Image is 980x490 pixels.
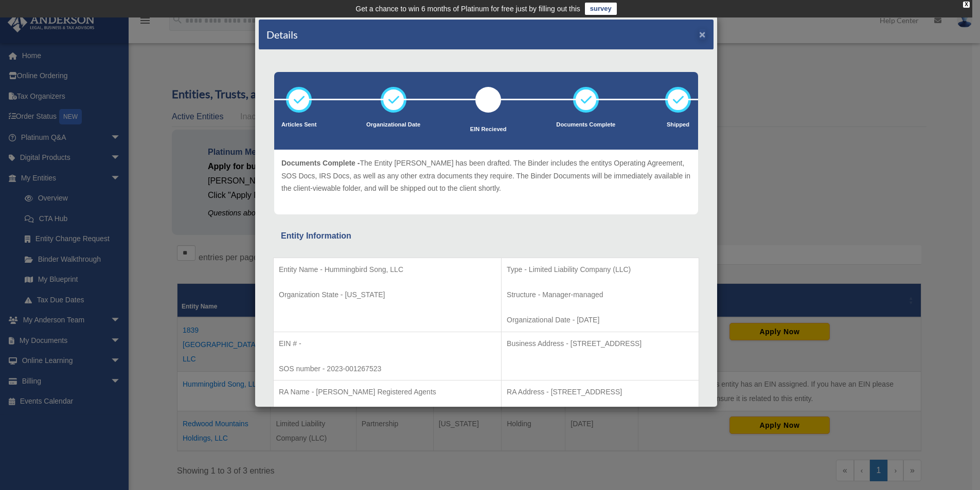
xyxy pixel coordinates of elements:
[279,288,496,301] p: Organization State - [US_STATE]
[279,337,496,350] p: EIN # -
[665,120,691,130] p: Shipped
[507,314,693,326] p: Organizational Date - [DATE]
[279,386,496,398] p: RA Name - [PERSON_NAME] Registered Agents
[281,120,316,130] p: Articles Sent
[507,337,693,350] p: Business Address - [STREET_ADDRESS]
[279,362,496,375] p: SOS number - 2023-001267523
[281,157,691,195] p: The Entity [PERSON_NAME] has been drafted. The Binder includes the entitys Operating Agreement, S...
[470,124,507,135] p: EIN Recieved
[266,27,298,42] h4: Details
[507,288,693,301] p: Structure - Manager-managed
[281,159,360,167] span: Documents Complete -
[355,3,580,15] div: Get a chance to win 6 months of Platinum for free just by filling out this
[699,29,706,40] button: ×
[279,263,496,276] p: Entity Name - Hummingbird Song, LLC
[281,229,691,243] div: Entity Information
[963,2,970,8] div: close
[366,120,420,130] p: Organizational Date
[507,263,693,276] p: Type - Limited Liability Company (LLC)
[556,120,615,130] p: Documents Complete
[585,3,617,15] a: survey
[507,386,693,398] p: RA Address - [STREET_ADDRESS]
